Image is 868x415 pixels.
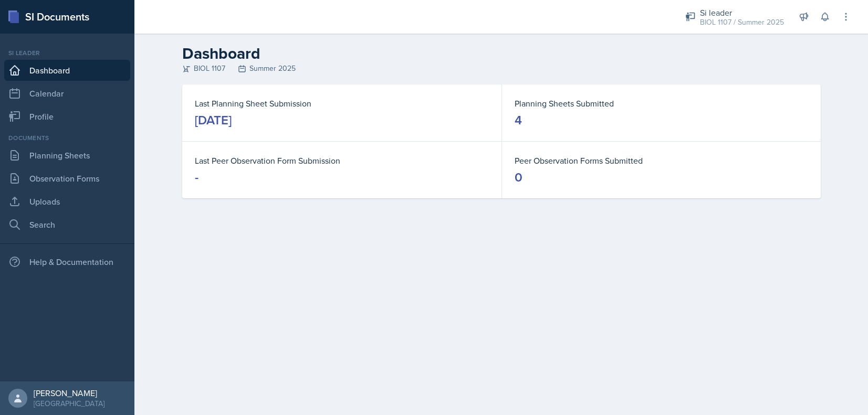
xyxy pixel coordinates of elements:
[515,97,808,110] dt: Planning Sheets Submitted
[4,214,130,235] a: Search
[34,398,104,409] div: [GEOGRAPHIC_DATA]
[4,251,130,272] div: Help & Documentation
[195,154,489,167] dt: Last Peer Observation Form Submission
[195,112,232,129] div: [DATE]
[195,97,489,110] dt: Last Planning Sheet Submission
[34,388,104,398] div: [PERSON_NAME]
[195,169,198,186] div: -
[515,154,808,167] dt: Peer Observation Forms Submitted
[182,63,821,74] div: BIOL 1107 Summer 2025
[4,133,130,143] div: Documents
[182,44,821,63] h2: Dashboard
[4,191,130,212] a: Uploads
[4,106,130,127] a: Profile
[700,17,784,28] div: BIOL 1107 / Summer 2025
[4,48,130,58] div: Si leader
[4,145,130,166] a: Planning Sheets
[4,60,130,81] a: Dashboard
[4,168,130,189] a: Observation Forms
[515,169,522,186] div: 0
[4,83,130,104] a: Calendar
[515,112,522,129] div: 4
[700,6,784,19] div: Si leader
